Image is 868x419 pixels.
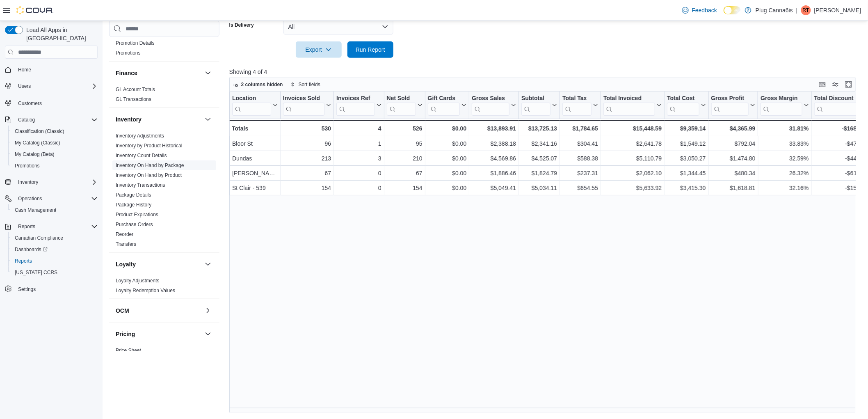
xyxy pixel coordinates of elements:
span: Promotions [11,161,98,171]
div: 26.32% [761,168,809,178]
div: Gross Margin [761,95,802,116]
span: Promotions [116,50,141,56]
a: Classification (Classic) [11,126,68,136]
button: Users [15,81,34,91]
button: Gift Cards [427,95,466,116]
div: Pricing [109,346,219,359]
button: Loyalty [116,260,201,268]
button: Reports [2,221,101,232]
div: 33.83% [761,139,809,149]
span: Settings [15,284,98,294]
div: $13,725.13 [521,124,557,133]
span: Promotion Details [116,40,155,46]
a: Inventory On Hand by Product [116,172,182,178]
span: My Catalog (Beta) [15,151,55,158]
a: Cash Management [11,205,59,215]
span: Inventory On Hand by Product [116,172,182,179]
button: Settings [2,283,101,295]
div: Dundas [232,153,278,163]
div: $2,641.78 [603,139,662,149]
div: 32.16% [761,183,809,193]
div: Loyalty [109,276,219,299]
button: Gross Margin [761,95,809,116]
div: $3,050.27 [667,153,706,163]
div: Total Tax [562,95,592,116]
span: Inventory [15,177,98,187]
div: -$61.67 [814,168,865,178]
div: $1,886.46 [472,168,516,178]
span: Reports [11,256,98,266]
span: Reports [18,223,35,230]
a: Reports [11,256,35,266]
span: Operations [15,194,98,204]
button: My Catalog (Classic) [8,137,101,149]
a: Promotions [116,50,141,56]
a: Package Details [116,192,151,198]
button: Finance [203,68,213,78]
h3: Finance [116,69,137,77]
div: $13,893.91 [472,124,516,133]
h3: Loyalty [116,260,136,268]
span: Catalog [15,115,98,125]
div: Bloor St [232,139,278,149]
div: $588.38 [562,153,598,163]
span: Feedback [692,6,717,14]
button: Enter fullscreen [844,80,854,89]
h3: Pricing [116,330,135,338]
div: Totals [232,124,278,133]
div: $1,784.65 [562,124,598,133]
a: Loyalty Redemption Values [116,288,175,293]
h3: OCM [116,307,129,315]
a: Loyalty Adjustments [116,278,160,284]
a: My Catalog (Classic) [11,138,64,148]
div: $0.00 [427,168,466,178]
a: Home [15,65,34,75]
p: | [796,5,798,15]
span: My Catalog (Beta) [11,149,98,159]
button: [US_STATE] CCRS [8,267,101,278]
div: Total Discount [814,95,858,116]
span: Run Report [356,46,385,54]
div: Inventory [109,131,219,252]
div: Gross Profit [711,95,749,116]
span: Home [15,64,98,75]
a: Product Expirations [116,212,158,218]
div: $1,824.79 [521,168,557,178]
div: Invoices Ref [336,95,375,116]
div: $654.55 [562,183,598,193]
button: Catalog [15,115,38,125]
div: $0.00 [427,124,466,133]
a: Promotions [11,161,43,171]
div: $2,062.10 [603,168,662,178]
button: Reports [15,222,39,231]
button: Users [2,80,101,92]
button: Classification (Classic) [8,126,101,137]
div: 154 [386,183,422,193]
div: $0.00 [427,139,466,149]
span: Classification (Classic) [11,126,98,136]
img: Cova [16,6,53,14]
div: Gross Sales [472,95,509,116]
div: Total Cost [667,95,699,116]
nav: Complex example [5,60,98,316]
div: $5,049.41 [472,183,516,193]
div: Total Invoiced [603,95,655,116]
div: [PERSON_NAME] [232,168,278,178]
div: $5,633.92 [603,183,662,193]
a: My Catalog (Beta) [11,149,58,159]
button: All [283,18,393,35]
div: 3 [336,153,381,163]
a: Price Sheet [116,348,141,353]
span: Purchase Orders [116,221,153,228]
a: Inventory Transactions [116,182,165,188]
div: Location [232,95,271,103]
div: Total Tax [562,95,592,103]
span: Package Details [116,192,151,198]
div: $2,388.18 [472,139,516,149]
div: $4,525.07 [521,153,557,163]
div: $0.00 [427,183,466,193]
h3: Inventory [116,115,142,124]
div: Location [232,95,271,116]
a: Inventory Adjustments [116,133,164,139]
